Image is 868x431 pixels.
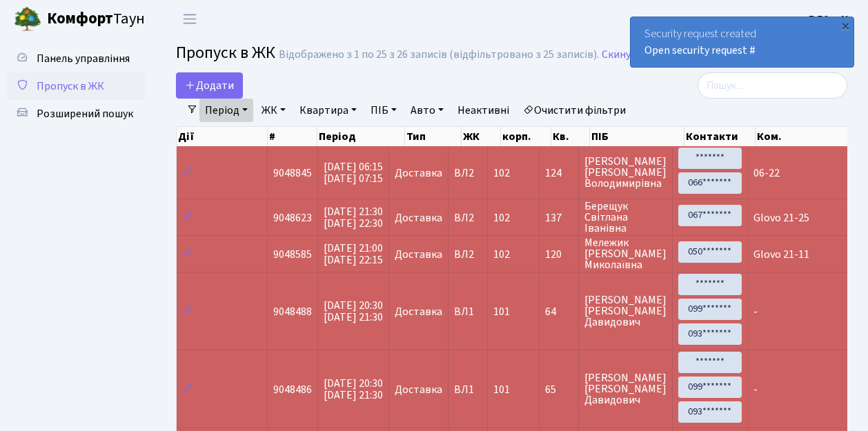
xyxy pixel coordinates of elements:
span: Доставка [395,384,442,395]
span: Берещук Світлана Іванівна [584,201,667,234]
span: Розширений пошук [37,106,133,121]
div: Security request created [631,17,854,67]
th: # [268,127,317,146]
span: Доставка [395,168,442,179]
span: 102 [493,166,510,181]
span: 9048623 [273,210,312,225]
span: [DATE] 21:00 [DATE] 22:15 [324,241,383,268]
span: 65 [545,384,573,395]
span: [DATE] 06:15 [DATE] 07:15 [324,159,383,186]
a: Open security request # [644,43,756,58]
span: Доставка [395,212,442,223]
span: ВЛ1 [454,306,482,317]
a: Розширений пошук [7,100,145,128]
th: корп. [501,127,551,146]
a: Панель управління [7,45,145,72]
span: [DATE] 20:30 [DATE] 21:30 [324,298,383,325]
b: Комфорт [47,8,113,30]
span: 101 [493,382,510,397]
a: Авто [405,99,449,122]
th: Період [317,127,405,146]
div: × [838,19,852,32]
span: Glovo 21-11 [753,247,809,262]
span: [DATE] 21:30 [DATE] 22:30 [324,204,383,231]
div: Відображено з 1 по 25 з 26 записів (відфільтровано з 25 записів). [279,48,599,61]
img: logo.png [14,6,41,33]
span: 102 [493,247,510,262]
a: Неактивні [452,99,515,122]
span: [PERSON_NAME] [PERSON_NAME] Давидович [584,372,667,405]
span: 9048585 [273,247,312,262]
span: 64 [545,306,573,317]
a: Пропуск в ЖК [7,72,145,100]
a: Квартира [294,99,362,122]
span: 9048486 [273,382,312,397]
input: Пошук... [698,72,847,99]
span: ВЛ2 [454,212,482,223]
button: Переключити навігацію [172,8,207,30]
th: Кв. [551,127,590,146]
span: 137 [545,212,573,223]
span: Glovo 21-25 [753,210,809,225]
span: 120 [545,249,573,260]
th: Тип [405,127,462,146]
span: Доставка [395,249,442,260]
span: ВЛ2 [454,249,482,260]
span: 9048488 [273,304,312,319]
a: Скинути [602,48,643,61]
span: [PERSON_NAME] [PERSON_NAME] Володимирівна [584,156,667,189]
span: 102 [493,210,510,225]
span: Таун [47,8,145,31]
span: Мележик [PERSON_NAME] Миколаївна [584,237,667,270]
span: - [753,382,758,397]
span: ВЛ2 [454,168,482,179]
a: ЖК [256,99,291,122]
span: 06-22 [753,166,780,181]
a: Період [199,99,253,122]
span: 101 [493,304,510,319]
a: Додати [176,72,243,99]
span: Пропуск в ЖК [37,79,104,94]
th: Контакти [684,127,755,146]
a: ПІБ [365,99,402,122]
span: ВЛ1 [454,384,482,395]
span: [PERSON_NAME] [PERSON_NAME] Давидович [584,294,667,328]
span: 9048845 [273,166,312,181]
span: 124 [545,168,573,179]
span: Пропуск в ЖК [176,41,275,65]
th: Дії [177,127,268,146]
span: [DATE] 20:30 [DATE] 21:30 [324,376,383,403]
span: Додати [185,78,234,93]
a: Очистити фільтри [517,99,631,122]
span: Панель управління [37,51,130,66]
th: ЖК [462,127,501,146]
span: - [753,304,758,319]
span: Доставка [395,306,442,317]
th: ПІБ [590,127,684,146]
a: ВЛ2 -. К. [809,11,851,28]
